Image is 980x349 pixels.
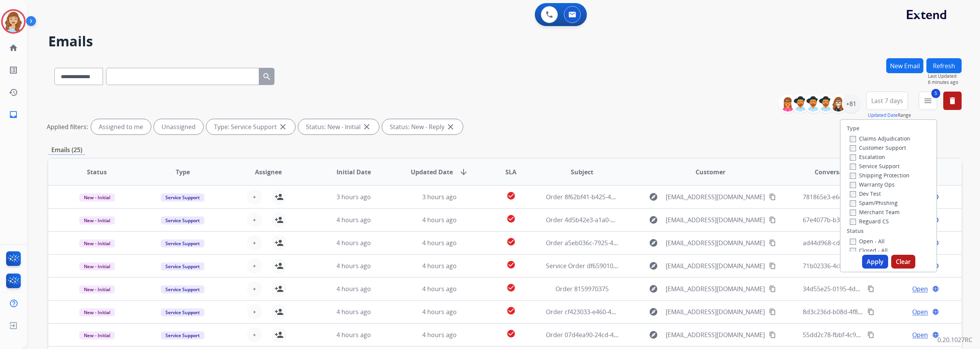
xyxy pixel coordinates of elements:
[666,215,765,224] span: [EMAIL_ADDRESS][DOMAIN_NAME]
[506,191,516,200] mat-icon: check_circle
[769,216,776,223] mat-icon: content_copy
[769,193,776,200] mat-icon: content_copy
[868,112,911,118] span: Range
[769,262,776,269] mat-icon: content_copy
[867,285,874,292] mat-icon: content_copy
[926,58,962,73] button: Refresh
[422,285,457,293] span: 4 hours ago
[79,308,115,316] span: New - Initial
[79,331,115,339] span: New - Initial
[850,136,856,142] input: Claims Adjudication
[847,227,864,235] label: Status
[546,193,676,201] span: Order 8f62bf41-b425-4e4f-9212-8f344bdcf0c1
[336,193,371,201] span: 3 hours ago
[546,262,787,270] span: Service Order df659010-c7e1-4808-9e5e-cec589fad2d3 with Velofix was Rescheduled
[850,135,910,142] label: Claims Adjudication
[253,307,256,316] span: +
[867,331,874,338] mat-icon: content_copy
[649,238,658,247] mat-icon: explore
[382,119,463,134] div: Status: New - Reply
[866,92,908,110] button: Last 7 days
[247,212,262,228] button: +
[666,192,765,202] span: [EMAIL_ADDRESS][DOMAIN_NAME]
[247,304,262,320] button: +
[850,190,881,197] label: Dev Test
[850,210,856,216] input: Merchant Team
[886,58,923,73] button: New Email
[850,248,856,254] input: Closed - All
[161,308,204,316] span: Service Support
[79,216,115,224] span: New - Initial
[649,307,658,316] mat-icon: explore
[919,92,937,110] button: 5
[546,331,680,339] span: Order 07d4ea90-24cd-47ff-b952-cda0f39d9ed0
[769,308,776,315] mat-icon: content_copy
[422,308,457,316] span: 4 hours ago
[850,164,856,170] input: Service Support
[274,261,284,270] mat-icon: person_add
[336,331,371,339] span: 4 hours ago
[850,219,856,225] input: Reguard CS
[666,238,765,247] span: [EMAIL_ADDRESS][DOMAIN_NAME]
[506,283,516,292] mat-icon: check_circle
[666,307,765,316] span: [EMAIL_ADDRESS][DOMAIN_NAME]
[274,330,284,339] mat-icon: person_add
[649,330,658,339] mat-icon: explore
[948,96,957,105] mat-icon: delete
[803,239,920,247] span: ad44d968-cd55-4c88-8450-08c4d4846bef
[161,285,204,293] span: Service Support
[446,122,455,131] mat-icon: close
[555,285,609,293] span: Order 8159970375
[161,216,204,224] span: Service Support
[422,262,457,270] span: 4 hours ago
[862,255,888,269] button: Apply
[649,284,658,293] mat-icon: explore
[247,327,262,342] button: +
[912,330,928,339] span: Open
[505,167,516,177] span: SLA
[850,208,900,216] label: Merchant Team
[850,182,856,188] input: Warranty Ops
[253,261,256,270] span: +
[803,216,915,224] span: 67e4077b-b3fb-4f4b-ae1f-d3c6f740afd4
[253,284,256,293] span: +
[422,331,457,339] span: 4 hours ago
[87,167,107,177] span: Status
[336,308,371,316] span: 4 hours ago
[506,237,516,246] mat-icon: check_circle
[850,162,900,170] label: Service Support
[48,145,85,155] p: Emails (25)
[79,262,115,270] span: New - Initial
[850,247,888,254] label: Closed - All
[247,281,262,297] button: +
[48,34,962,49] h2: Emails
[769,285,776,292] mat-icon: content_copy
[649,192,658,202] mat-icon: explore
[247,258,262,274] button: +
[868,112,898,118] button: Updated Date
[912,284,928,293] span: Open
[506,329,516,338] mat-icon: check_circle
[298,119,379,134] div: Status: New - Initial
[506,306,516,315] mat-icon: check_circle
[932,308,939,315] mat-icon: language
[422,239,457,247] span: 4 hours ago
[938,335,972,344] p: 0.20.1027RC
[850,200,856,206] input: Spam/Phishing
[850,239,856,245] input: Open - All
[422,216,457,224] span: 4 hours ago
[803,331,917,339] span: 55dd2c78-fbbf-4c9b-b0f3-1867719c7c0a
[803,193,917,201] span: 781865e3-e6c1-4fae-aafa-b87a7cbc1011
[850,154,856,161] input: Escalation
[803,308,917,316] span: 8d3c236d-b08d-4f82-9797-4df1b9b015ff
[928,79,962,85] span: 6 minutes ago
[666,330,765,339] span: [EMAIL_ADDRESS][DOMAIN_NAME]
[932,331,939,338] mat-icon: language
[815,167,864,177] span: Conversation ID
[262,72,271,81] mat-icon: search
[91,119,151,134] div: Assigned to me
[274,215,284,224] mat-icon: person_add
[912,307,928,316] span: Open
[9,88,18,97] mat-icon: history
[928,73,962,79] span: Last Updated:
